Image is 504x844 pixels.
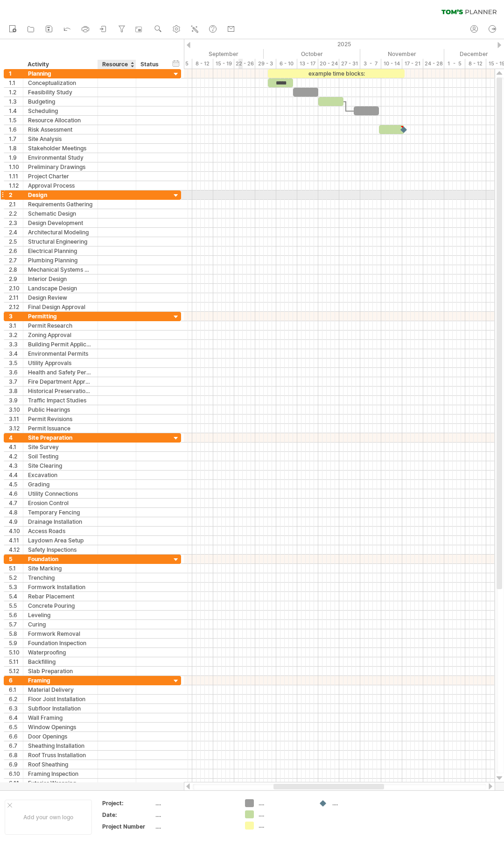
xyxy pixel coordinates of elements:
[28,517,93,526] div: Drainage Installation
[9,368,23,377] div: 3.6
[28,489,93,498] div: Utility Connections
[339,59,360,69] div: 27 - 31
[28,153,93,162] div: Environmental Study
[28,695,93,703] div: Floor Joist Installation
[28,480,93,489] div: Grading
[28,274,93,283] div: Interior Design
[9,237,23,246] div: 2.5
[28,181,93,190] div: Approval Process
[28,769,93,778] div: Framing Inspection
[140,60,161,69] div: Status
[28,723,93,731] div: Window Openings
[28,228,93,237] div: Architectural Modeling
[268,69,405,78] div: example time blocks:
[28,134,93,143] div: Site Analysis
[102,799,154,807] div: Project:
[9,648,23,657] div: 5.10
[9,695,23,703] div: 6.2
[28,443,93,451] div: Site Survey
[28,667,93,675] div: Slab Preparation
[28,461,93,470] div: Site Clearing
[28,78,93,87] div: Conceptualization
[28,527,93,535] div: Access Roads
[28,648,93,657] div: Waterproofing
[9,69,23,78] div: 1
[28,69,93,78] div: Planning
[255,59,276,69] div: 29 - 3
[9,424,23,433] div: 3.12
[28,629,93,638] div: Formwork Removal
[276,59,297,69] div: 6 - 10
[28,312,93,321] div: Permitting
[318,59,339,69] div: 20 - 24
[9,228,23,237] div: 2.4
[28,190,93,199] div: Design
[28,573,93,582] div: Trenching
[28,209,93,218] div: Schematic Design
[9,741,23,750] div: 6.7
[102,811,154,819] div: Date:
[9,284,23,293] div: 2.10
[9,78,23,87] div: 1.1
[28,321,93,330] div: Permit Research
[9,564,23,573] div: 5.1
[9,676,23,685] div: 6
[9,312,23,321] div: 3
[28,760,93,769] div: Roof Sheathing
[28,387,93,395] div: Historical Preservation Approval
[9,723,23,731] div: 6.5
[9,162,23,171] div: 1.10
[28,349,93,358] div: Environmental Permits
[28,340,93,349] div: Building Permit Application
[9,443,23,451] div: 4.1
[444,59,465,69] div: 1 - 5
[9,349,23,358] div: 3.4
[9,779,23,788] div: 6.11
[9,218,23,227] div: 2.3
[28,116,93,125] div: Resource Allocation
[9,601,23,610] div: 5.5
[465,59,486,69] div: 8 - 12
[28,508,93,517] div: Temporary Fencing
[9,732,23,741] div: 6.6
[9,377,23,386] div: 3.7
[28,415,93,423] div: Permit Revisions
[259,799,309,807] div: ....
[9,573,23,582] div: 5.2
[9,172,23,181] div: 1.11
[9,106,23,115] div: 1.4
[9,751,23,760] div: 6.8
[259,810,309,818] div: ....
[9,480,23,489] div: 4.5
[28,331,93,339] div: Zoning Approval
[9,396,23,405] div: 3.9
[9,433,23,442] div: 4
[9,555,23,563] div: 5
[28,302,93,311] div: Final Design Approval
[297,59,318,69] div: 13 - 17
[9,200,23,209] div: 2.1
[9,293,23,302] div: 2.11
[9,246,23,255] div: 2.6
[9,153,23,162] div: 1.9
[9,265,23,274] div: 2.8
[28,713,93,722] div: Wall Framing
[28,592,93,601] div: Rebar Placement
[28,144,93,153] div: Stakeholder Meetings
[9,760,23,769] div: 6.9
[28,246,93,255] div: Electrical Planning
[28,265,93,274] div: Mechanical Systems Design
[192,59,213,69] div: 8 - 12
[28,471,93,479] div: Excavation
[28,499,93,507] div: Erosion Control
[28,97,93,106] div: Budgeting
[9,489,23,498] div: 4.6
[9,405,23,414] div: 3.10
[28,639,93,647] div: Foundation Inspection
[9,704,23,713] div: 6.3
[28,611,93,619] div: Leveling
[259,822,309,830] div: ....
[28,564,93,573] div: Site Marking
[9,611,23,619] div: 5.6
[423,59,444,69] div: 24 - 28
